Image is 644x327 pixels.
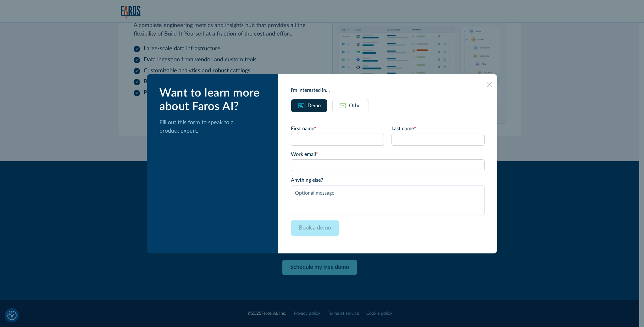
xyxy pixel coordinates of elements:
[291,86,485,94] div: I'm interested in...
[308,102,321,109] div: Demo
[291,220,339,236] input: Book a demo
[291,151,485,158] label: Work email
[291,176,485,184] label: Anything else?
[349,102,362,109] div: Other
[291,125,485,241] form: Email Form
[159,86,268,114] div: Want to learn more about Faros AI?
[159,119,268,136] p: Fill out this form to speak to a product expert.
[391,125,485,132] label: Last name
[291,125,384,132] label: First name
